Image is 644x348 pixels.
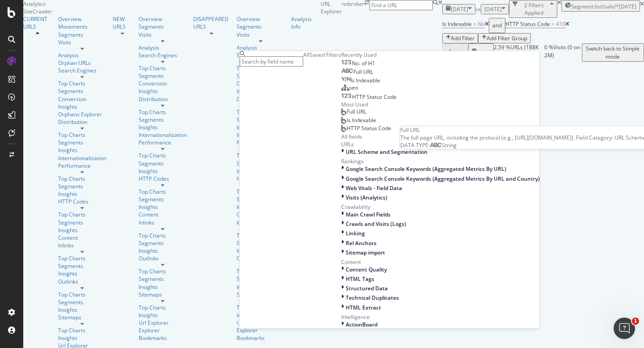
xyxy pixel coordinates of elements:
a: Segments [139,160,187,167]
span: HTML Tags [346,275,374,283]
div: Sitemaps [58,314,106,321]
div: Clear [477,49,490,56]
a: Segments [139,72,187,80]
a: Top Charts [139,267,187,275]
a: Insights [237,87,285,95]
a: Distribution [237,95,285,103]
div: Visits [139,31,187,38]
div: Segments [139,195,187,203]
span: Full URL [347,108,366,115]
span: Content Quality [346,266,387,273]
a: Segments [58,87,106,95]
a: Top Charts [237,188,285,195]
a: Performance [237,139,285,146]
a: Top Charts [139,304,187,311]
a: Insights [139,87,187,95]
a: Segments [237,275,285,283]
a: Segments [139,275,187,283]
a: Top Charts [58,131,106,139]
a: Outlinks [139,255,187,262]
a: Explorer Bookmarks [139,327,187,342]
a: HTTP Codes [237,175,285,182]
div: DISAPPEARED URLS [193,15,230,30]
div: Top Charts [139,152,187,159]
a: Orphans Explorer [58,110,106,118]
div: Top Charts [58,327,106,334]
div: Top Charts [139,108,187,116]
a: Top Charts [139,188,187,195]
span: DATA TYPE: [400,141,430,149]
div: Insights [237,167,285,175]
a: Internationalization [237,131,285,139]
div: Inlinks [58,242,106,249]
a: Top Charts [237,152,285,159]
span: Rel Anchors [346,239,377,247]
a: Insights [139,283,187,291]
a: Segments [237,23,285,30]
span: URL Scheme and Segmentation [346,148,428,156]
a: Insights [139,247,187,255]
div: Top Charts [58,291,106,298]
div: Top Charts [237,232,285,239]
a: Segments [237,160,285,167]
div: SiteCrawler [23,8,321,15]
a: Insights [58,270,106,277]
div: Analysis [237,44,285,51]
div: Url Explorer [237,319,285,327]
a: Insights [237,203,285,211]
span: ActionBoard [346,321,377,328]
a: CURRENT URLS [23,15,52,30]
a: Insights [58,190,106,198]
button: Add Filter Group [478,33,531,43]
a: Analysis [139,44,187,51]
div: Segments [58,182,106,190]
a: Segments [237,239,285,247]
div: Performance [139,139,187,146]
div: Url Explorer [139,319,187,327]
a: Conversion [237,80,285,87]
span: String [442,141,457,149]
a: Top Charts [58,211,106,218]
a: Analysis [58,51,106,59]
a: Outlinks [237,255,285,262]
div: Segments [58,219,106,226]
a: Top Charts [58,175,106,182]
button: Apply [442,43,468,61]
a: Top Charts [237,304,285,311]
a: Search Engines [139,51,187,59]
a: Content [58,234,106,242]
span: Structured Data [346,284,388,292]
div: Sitemaps [237,291,285,298]
span: Is Indexable [442,20,472,28]
a: Analysis Info [291,15,314,30]
a: Internationalization [58,154,106,162]
a: Segments [139,23,187,30]
button: Add Filter [442,33,478,43]
a: Overview [58,15,106,23]
div: Top Charts [139,64,187,72]
div: Insights [139,311,187,319]
a: Segments [237,116,285,123]
div: Distribution [139,95,187,103]
div: Top Charts [237,64,285,72]
a: Segments [139,239,187,247]
a: Search Engines [237,51,285,59]
a: Search Engines [58,67,106,74]
div: Insights [58,103,106,110]
div: All [303,51,309,59]
div: Insights [237,123,285,131]
span: HTTP Status Code [505,20,550,28]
